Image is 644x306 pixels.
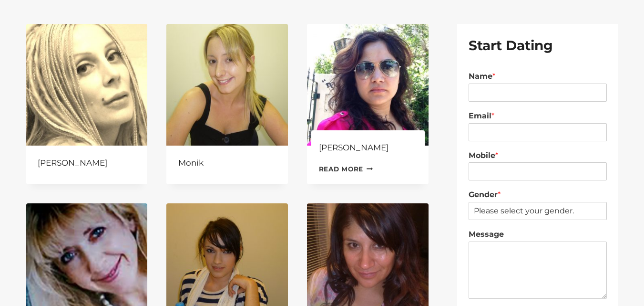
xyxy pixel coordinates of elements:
img: Sandra Santi [307,24,429,146]
label: Mobile [469,151,607,161]
img: Sammy [26,24,148,146]
label: Email [469,111,607,121]
a: Read more about “Sandra Santi” [319,162,373,176]
img: Monik [166,24,288,146]
input: Mobile [469,162,607,180]
a: [PERSON_NAME] [38,158,107,168]
a: Monik [178,158,204,168]
a: [PERSON_NAME] [319,143,388,152]
h2: Start Dating [469,35,607,55]
label: Message [469,230,607,240]
label: Name [469,72,607,82]
label: Gender [469,190,607,200]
